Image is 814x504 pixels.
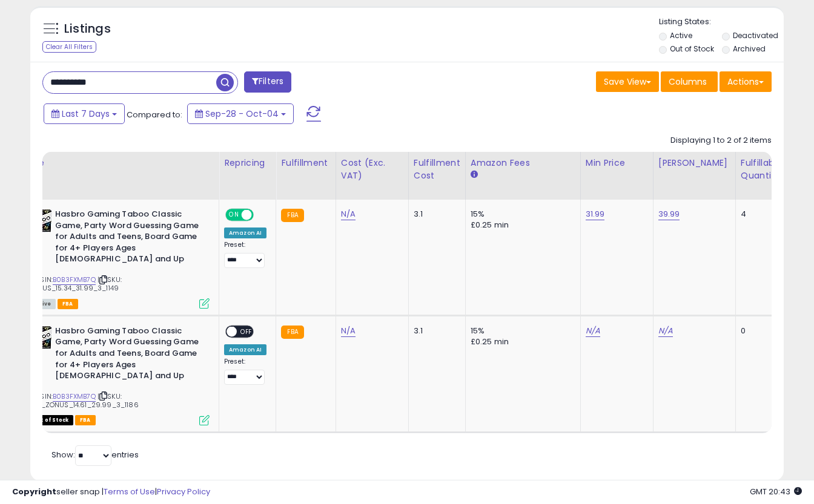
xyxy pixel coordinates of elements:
[733,44,766,54] label: Archived
[471,157,575,169] div: Amazon Fees
[670,135,772,146] div: Displaying 1 to 2 of 2 items
[586,157,648,169] div: Min Price
[281,326,303,339] small: FBA
[75,415,96,425] span: FBA
[471,209,571,220] div: 15%
[471,220,571,231] div: £0.25 min
[28,391,139,410] span: | SKU: JON_ZONUS_14.61_29.99_3_1186
[670,44,714,54] label: Out of Stock
[51,449,139,460] span: Show: entries
[669,76,707,88] span: Columns
[741,326,778,336] div: 0
[471,336,571,347] div: £0.25 min
[658,208,680,220] a: 39.99
[750,486,802,497] span: 2025-10-13 20:43 GMT
[224,227,266,238] div: Amazon AI
[586,208,605,220] a: 31.99
[53,275,96,285] a: B0B3FXMB7Q
[281,209,303,222] small: FBA
[471,169,478,180] small: Amazon Fees.
[64,21,111,38] h5: Listings
[658,325,673,337] a: N/A
[281,157,330,169] div: Fulfillment
[28,299,56,309] span: All listings currently available for purchase on Amazon
[53,391,96,402] a: B0B3FXMB7Q
[127,109,182,120] span: Compared to:
[58,299,78,309] span: FBA
[341,157,403,182] div: Cost (Exc. VAT)
[720,71,772,92] button: Actions
[28,415,73,425] span: All listings that are currently out of stock and unavailable for purchase on Amazon
[157,486,210,497] a: Privacy Policy
[341,325,356,337] a: N/A
[741,157,783,182] div: Fulfillable Quantity
[733,30,778,41] label: Deactivated
[341,208,356,220] a: N/A
[414,326,456,336] div: 3.1
[224,344,266,355] div: Amazon AI
[224,241,266,268] div: Preset:
[205,108,279,120] span: Sep-28 - Oct-04
[586,325,600,337] a: N/A
[62,108,110,120] span: Last 7 Days
[187,103,294,124] button: Sep-28 - Oct-04
[227,210,242,220] span: ON
[104,486,155,497] a: Terms of Use
[237,326,256,336] span: OFF
[414,157,460,182] div: Fulfillment Cost
[44,103,125,124] button: Last 7 Days
[596,71,659,92] button: Save View
[252,210,271,220] span: OFF
[471,326,571,336] div: 15%
[25,157,214,169] div: Title
[55,326,202,385] b: Hasbro Gaming Taboo Classic Game, Party Word Guessing Game for Adults and Teens, Board Game for 4...
[12,486,210,498] div: seller snap | |
[224,157,271,169] div: Repricing
[12,486,56,497] strong: Copyright
[28,275,122,293] span: | SKU: ZONUS_15.34_31.99_3_1149
[414,209,456,220] div: 3.1
[659,16,784,28] p: Listing States:
[658,157,730,169] div: [PERSON_NAME]
[661,71,718,92] button: Columns
[42,41,96,53] div: Clear All Filters
[55,209,202,268] b: Hasbro Gaming Taboo Classic Game, Party Word Guessing Game for Adults and Teens, Board Game for 4...
[224,358,266,385] div: Preset:
[244,71,291,93] button: Filters
[670,30,692,41] label: Active
[741,209,778,220] div: 4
